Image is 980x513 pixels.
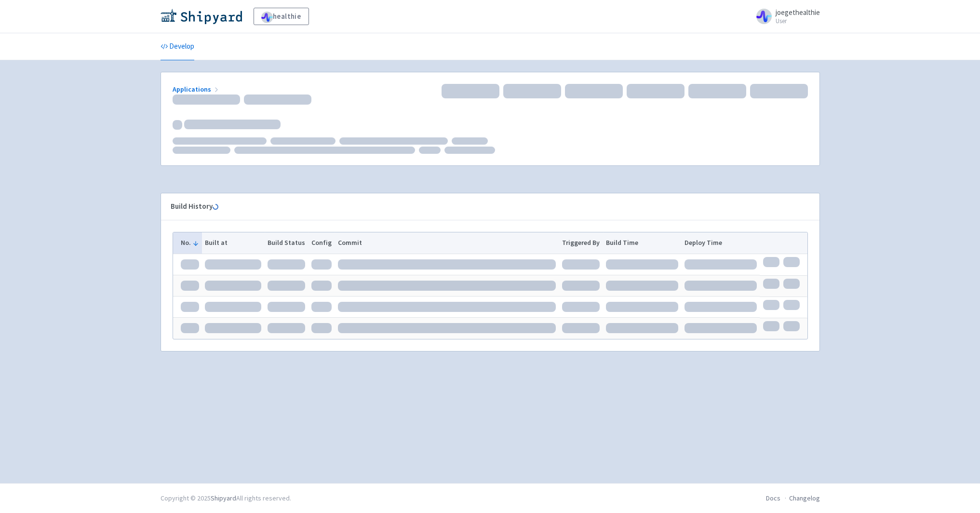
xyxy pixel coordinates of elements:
[789,494,820,502] a: Changelog
[265,232,309,254] th: Build Status
[776,8,820,17] span: joegethealthie
[559,232,603,254] th: Triggered By
[161,9,242,24] img: Shipyard logo
[173,85,220,94] a: Applications
[254,8,309,25] a: healthie
[308,232,335,254] th: Config
[766,494,780,502] a: Docs
[751,9,820,24] a: joegethealthie User
[681,232,760,254] th: Deploy Time
[161,33,194,60] a: Develop
[211,494,236,502] a: Shipyard
[335,232,559,254] th: Commit
[202,232,265,254] th: Built at
[603,232,682,254] th: Build Time
[776,18,820,24] small: User
[181,238,199,248] button: No.
[171,201,794,212] div: Build History
[161,493,291,503] div: Copyright © 2025 All rights reserved.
